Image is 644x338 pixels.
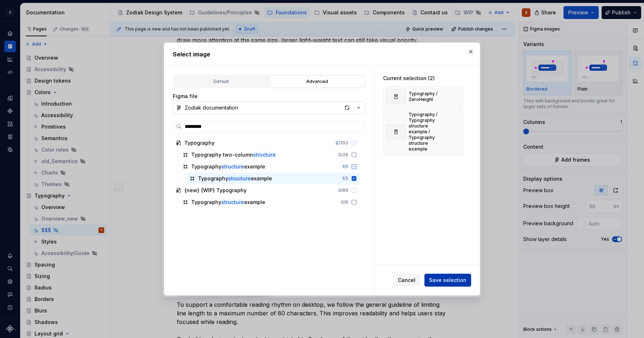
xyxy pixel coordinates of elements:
div: 0 / 86 [338,187,348,193]
div: Current selection (2) [383,75,463,82]
h2: Select image [173,50,471,59]
div: Typography / ZeroHeight [409,91,447,102]
div: Typography / Typography structure example / Typography structure example [409,112,447,152]
label: Figma file [173,93,198,100]
div: 0 / 29 [338,152,348,158]
span: 1 [342,164,344,169]
mark: structure [221,199,244,205]
div: Typography example [191,163,265,170]
span: Save selection [429,277,466,284]
div: Typography two-column [191,151,276,158]
div: / 353 [335,140,348,146]
button: Cancel [393,274,420,287]
button: Zodiak documentation [173,101,365,114]
div: Typography example [191,199,265,206]
div: / 5 [342,176,348,181]
div: {new} {WIP} Typography [184,187,247,194]
div: Zodiak documentation [185,104,238,111]
button: Save selection [424,274,471,287]
span: 2 [335,140,338,145]
div: 0 / 6 [341,199,348,205]
div: Typography [184,139,215,147]
div: Typography example [198,175,272,182]
span: 1 [342,176,344,181]
span: Cancel [398,277,415,284]
div: / 6 [342,164,348,170]
mark: structure [221,163,244,170]
div: Advanced [272,78,362,85]
mark: structure [253,152,276,158]
mark: structure [228,175,251,181]
div: Default [176,78,266,85]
